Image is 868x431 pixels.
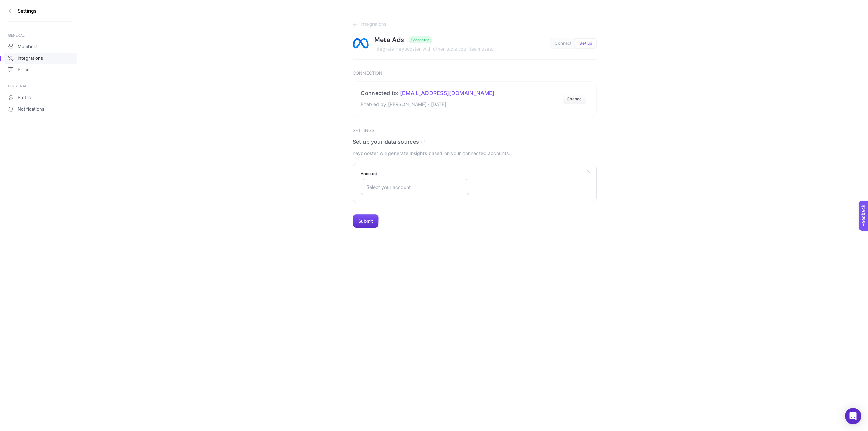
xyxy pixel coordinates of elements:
[4,41,77,52] a: Members
[353,128,597,133] h3: Settings
[361,100,495,109] p: Enabled by [PERSON_NAME] · [DATE]
[353,214,379,228] button: Submit
[8,83,73,89] div: PERSONAL
[18,44,38,50] span: Members
[18,56,43,61] span: Integrations
[563,94,586,104] button: Change
[18,106,44,112] span: Notifications
[555,41,571,46] span: Connect
[353,138,419,145] span: Set up your data sources
[579,41,592,46] span: Set up
[361,90,495,96] h2: Connected to:
[18,8,37,14] h3: Settings
[8,33,73,38] div: GENERAL
[4,53,77,64] a: Integrations
[575,39,596,48] button: Set up
[353,22,597,27] a: Integrations
[374,35,405,44] h1: Meta Ads
[845,408,861,424] div: Open Intercom Messenger
[18,95,31,100] span: Profile
[18,67,30,73] span: Billing
[361,171,469,176] label: Account
[4,2,26,7] span: Feedback
[361,22,387,27] span: Integrations
[366,184,456,190] span: Select your account
[353,71,597,76] h3: Connection
[353,149,597,157] p: heybooster will generate insights based on your connected accounts.
[551,39,575,48] button: Connect
[4,92,77,103] a: Profile
[374,46,493,52] span: Integrate Heybooster with other tools your team uses.
[411,38,430,42] div: Connected
[400,90,494,96] span: [EMAIL_ADDRESS][DOMAIN_NAME]
[4,104,77,115] a: Notifications
[4,64,77,75] a: Billing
